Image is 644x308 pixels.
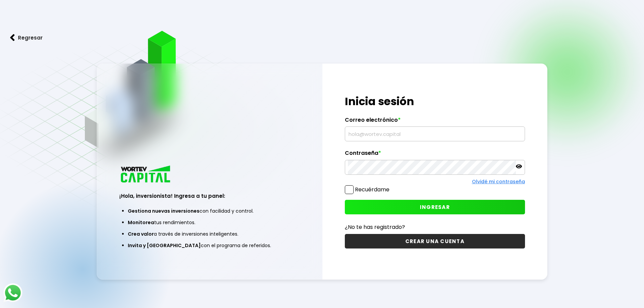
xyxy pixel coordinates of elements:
li: con el programa de referidos. [128,240,291,251]
span: Gestiona nuevas inversiones [128,208,199,214]
img: logo_wortev_capital [119,165,173,185]
span: INGRESAR [420,204,450,211]
span: Monitorea [128,219,154,226]
button: INGRESAR [345,200,525,214]
h3: ¡Hola, inversionista! Ingresa a tu panel: [119,192,300,200]
a: ¿No te has registrado?CREAR UNA CUENTA [345,223,525,248]
li: tus rendimientos. [128,217,291,228]
label: Contraseña [345,150,525,160]
h1: Inicia sesión [345,93,525,110]
img: flecha izquierda [10,34,15,41]
li: con facilidad y control. [128,205,291,217]
img: logos_whatsapp-icon.242b2217.svg [3,283,22,302]
span: Crea valor [128,231,154,237]
label: Correo electrónico [345,117,525,127]
p: ¿No te has registrado? [345,223,525,231]
button: CREAR UNA CUENTA [345,234,525,248]
input: hola@wortev.capital [348,127,522,141]
li: a través de inversiones inteligentes. [128,228,291,240]
span: Invita y [GEOGRAPHIC_DATA] [128,242,201,249]
label: Recuérdame [355,186,389,193]
a: Olvidé mi contraseña [472,178,525,185]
